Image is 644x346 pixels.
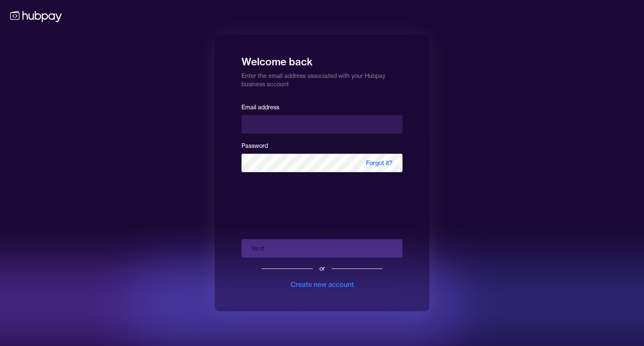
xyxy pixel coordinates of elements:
[319,264,325,273] div: or
[241,103,279,111] label: Email address
[356,154,402,172] span: Forgot it?
[241,68,402,88] p: Enter the email address associated with your Hubpay business account
[241,142,268,150] label: Password
[291,279,354,289] div: Create new account
[241,50,402,68] h1: Welcome back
